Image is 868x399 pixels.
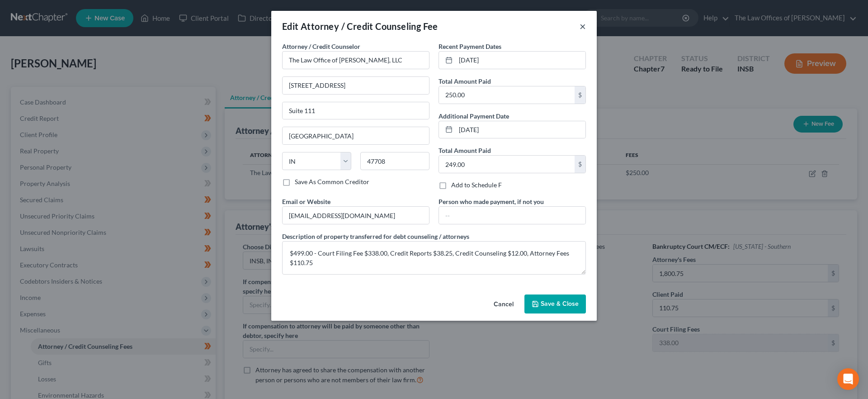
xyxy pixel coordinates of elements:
[439,156,575,173] input: 0.00
[283,207,429,224] input: --
[439,197,544,206] label: Person who made payment, if not you
[360,152,429,170] input: Enter zip...
[283,77,429,94] input: Enter address...
[439,146,491,155] label: Total Amount Paid
[439,76,491,86] label: Total Amount Paid
[282,197,330,206] label: Email or Website
[524,294,586,313] button: Save & Close
[486,295,521,313] button: Cancel
[439,86,575,104] input: 0.00
[283,102,429,119] input: Apt, Suite, etc...
[283,127,429,144] input: Enter city...
[575,156,585,173] div: $
[439,207,585,224] input: --
[837,368,859,390] div: Open Intercom Messenger
[301,21,438,32] span: Attorney / Credit Counseling Fee
[456,121,585,138] input: MM/YYYY
[580,21,586,32] button: ×
[451,180,502,190] label: Add to Schedule F
[439,111,509,121] label: Additional Payment Date
[282,51,429,69] input: Search creditor by name...
[456,52,585,69] input: MM/YYYY
[282,21,299,32] span: Edit
[282,232,469,241] label: Description of property transferred for debt counseling / attorneys
[295,177,369,186] label: Save As Common Creditor
[282,43,360,50] span: Attorney / Credit Counselor
[439,42,501,51] label: Recent Payment Dates
[575,86,585,104] div: $
[541,300,579,308] span: Save & Close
